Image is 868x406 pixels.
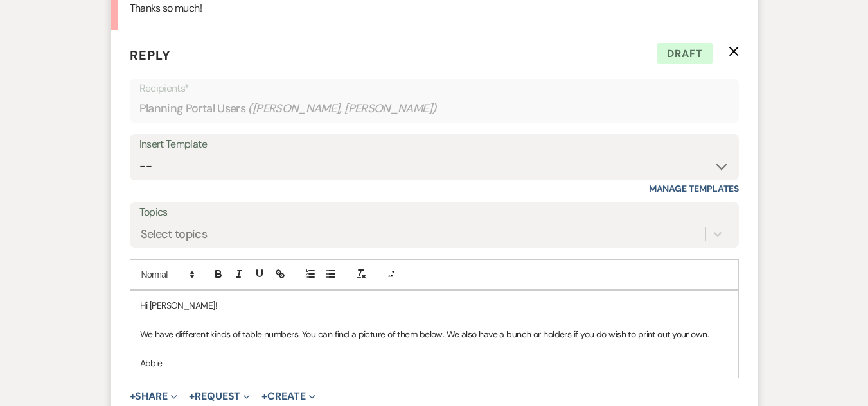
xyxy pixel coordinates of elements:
button: Create [261,391,315,402]
label: Topics [139,203,729,222]
button: Share [130,391,178,402]
a: Manage Templates [649,183,739,194]
div: Insert Template [139,135,729,154]
button: Request [189,391,250,402]
span: + [261,391,267,402]
div: Planning Portal Users [139,96,729,121]
p: We have different kinds of table numbers. You can find a picture of them below. We also have a bu... [140,327,729,341]
div: Select topics [141,226,208,243]
span: Draft [657,43,713,65]
p: Hi [PERSON_NAME]! [140,298,729,312]
p: Recipients* [139,80,729,97]
span: + [189,391,195,402]
span: + [130,391,136,402]
span: Reply [130,47,171,63]
span: ( [PERSON_NAME], [PERSON_NAME] ) [248,100,437,117]
p: Abbie [140,356,729,370]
